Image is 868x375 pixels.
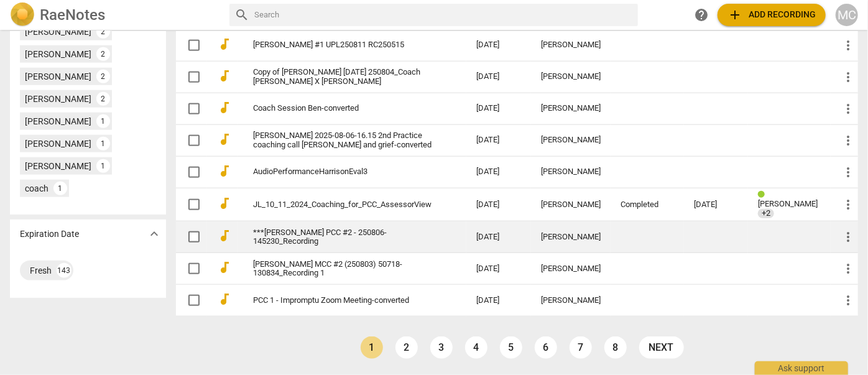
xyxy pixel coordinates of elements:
span: audiotrack [217,37,232,52]
span: [PERSON_NAME] [758,199,818,208]
div: 1 [96,137,110,150]
a: Page 1 is your current page [361,336,383,359]
span: expand_more [147,226,162,241]
a: LogoRaeNotes [10,2,219,27]
div: [PERSON_NAME] [541,233,601,242]
td: [DATE] [466,29,531,61]
a: PCC 1 - Impromptu Zoom Meeting-converted [253,296,432,305]
a: next [639,336,684,359]
img: Logo [10,2,35,27]
div: [PERSON_NAME] [541,264,601,274]
td: [DATE] [466,285,531,317]
span: more_vert [841,293,856,308]
input: Search [254,5,633,25]
div: Completed [621,200,674,210]
span: help [694,7,709,22]
button: Upload [718,4,826,26]
div: 1 [96,114,110,128]
a: Copy of [PERSON_NAME] [DATE] 250804_Coach [PERSON_NAME] X [PERSON_NAME] [253,68,432,86]
div: [PERSON_NAME] [541,40,601,50]
div: [PERSON_NAME] [541,72,601,81]
div: [DATE] [694,200,738,210]
div: [PERSON_NAME] [25,93,91,105]
td: [DATE] [466,61,531,93]
div: [PERSON_NAME] [541,104,601,113]
td: [DATE] [466,124,531,156]
div: 1 [96,159,110,173]
div: 2 [96,25,110,39]
td: [DATE] [466,188,531,221]
span: more_vert [841,261,856,276]
td: [DATE] [466,221,531,253]
span: more_vert [841,133,856,148]
span: +2 [758,209,774,218]
span: search [234,7,249,22]
div: [PERSON_NAME] [25,25,91,38]
div: Ask support [755,361,848,375]
span: more_vert [841,197,856,212]
span: Review status: completed [758,190,770,200]
span: audiotrack [217,100,232,115]
a: Page 4 [465,336,487,359]
div: [PERSON_NAME] [25,48,91,60]
td: [DATE] [466,156,531,188]
div: [PERSON_NAME] [25,70,91,83]
div: 1 [53,182,67,195]
a: Page 5 [500,336,522,359]
span: more_vert [841,38,856,53]
td: [DATE] [466,93,531,124]
div: 2 [96,92,110,106]
span: audiotrack [217,68,232,83]
div: [PERSON_NAME] [541,200,601,210]
span: more_vert [841,229,856,244]
div: 143 [57,263,72,278]
div: 2 [96,47,110,61]
div: [PERSON_NAME] [541,136,601,145]
td: [DATE] [466,253,531,285]
span: add [727,7,742,22]
a: Page 3 [430,336,453,359]
span: audiotrack [217,228,232,243]
a: [PERSON_NAME] MCC #2 (250803) 50718-130834_Recording 1 [253,260,432,279]
div: [PERSON_NAME] [25,160,91,172]
a: [PERSON_NAME] 2025-08-06-16.15 2nd Practice coaching call [PERSON_NAME] and grief-converted [253,131,432,150]
div: [PERSON_NAME] [541,296,601,305]
button: Show more [145,225,164,243]
span: more_vert [841,165,856,180]
a: Coach Session Ben-converted [253,104,432,113]
a: AudioPerformanceHarrisonEval3 [253,167,432,177]
a: Page 2 [395,336,418,359]
span: audiotrack [217,196,232,211]
a: Help [690,4,713,26]
p: Expiration Date [20,228,79,241]
span: more_vert [841,70,856,85]
span: Add recording [727,7,816,22]
span: audiotrack [217,132,232,147]
span: audiotrack [217,292,232,307]
button: MC [836,4,858,26]
span: more_vert [841,101,856,116]
h2: RaeNotes [40,6,105,24]
a: JL_10_11_2024_Coaching_for_PCC_AssessorView [253,200,432,210]
span: audiotrack [217,260,232,275]
a: [PERSON_NAME] #1 UPL250811 RC250515 [253,40,432,50]
a: Page 7 [570,336,592,359]
div: [PERSON_NAME] [25,115,91,127]
div: 2 [96,70,110,83]
a: Page 8 [604,336,627,359]
span: audiotrack [217,164,232,178]
a: ***[PERSON_NAME] PCC #2 - 250806-145230_Recording [253,228,432,247]
div: coach [25,182,48,195]
div: Fresh [30,264,52,277]
a: Page 6 [535,336,557,359]
div: [PERSON_NAME] [25,137,91,150]
div: [PERSON_NAME] [541,167,601,177]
